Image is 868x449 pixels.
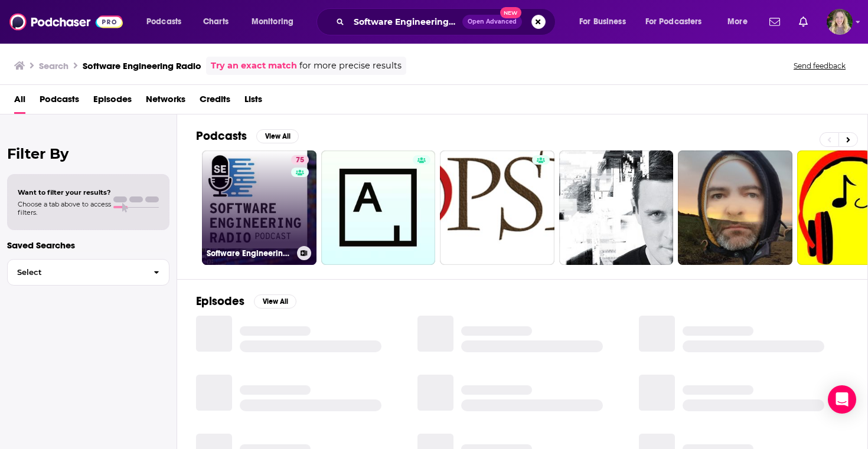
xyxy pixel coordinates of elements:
[9,11,123,33] img: Podchaser - Follow, Share and Rate Podcasts
[252,14,293,30] span: Monitoring
[203,14,229,30] span: Charts
[7,240,169,251] p: Saved Searches
[39,60,68,71] h3: Search
[211,59,297,73] a: Try an exact match
[727,14,748,30] span: More
[196,294,244,309] h2: Episodes
[500,7,521,18] span: New
[827,9,853,35] button: Show profile menu
[244,90,262,114] a: Lists
[256,129,299,143] button: View All
[828,385,856,414] div: Open Intercom Messenger
[462,15,522,29] button: Open AdvancedNew
[328,8,567,35] div: Search podcasts, credits, & more...
[8,268,144,276] span: Select
[93,90,132,114] a: Episodes
[794,12,812,32] a: Show notifications dropdown
[138,12,197,31] button: open menu
[196,294,296,309] a: EpisodesView All
[196,129,247,143] h2: Podcasts
[83,60,201,71] h3: Software Engineering Radio
[254,294,296,309] button: View All
[719,12,762,31] button: open menu
[18,200,111,217] span: Choose a tab above to access filters.
[296,155,304,166] span: 75
[827,9,853,35] span: Logged in as lauren19365
[207,248,292,258] h3: Software Engineering Radio - the podcast for professional software developers
[146,14,181,30] span: Podcasts
[146,90,185,114] a: Networks
[790,61,849,71] button: Send feedback
[14,90,25,114] a: All
[202,150,316,265] a: 75Software Engineering Radio - the podcast for professional software developers
[579,14,626,30] span: For Business
[349,12,462,31] input: Search podcasts, credits, & more...
[40,90,79,114] a: Podcasts
[195,12,236,31] a: Charts
[18,188,111,196] span: Want to filter your results?
[196,129,299,143] a: PodcastsView All
[638,12,719,31] button: open menu
[827,9,853,35] img: User Profile
[468,19,517,25] span: Open Advanced
[7,145,169,162] h2: Filter By
[645,14,702,30] span: For Podcasters
[243,12,309,31] button: open menu
[299,59,402,73] span: for more precise results
[7,259,169,286] button: Select
[200,90,230,114] a: Credits
[765,12,785,32] a: Show notifications dropdown
[571,12,641,31] button: open menu
[291,155,309,165] a: 75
